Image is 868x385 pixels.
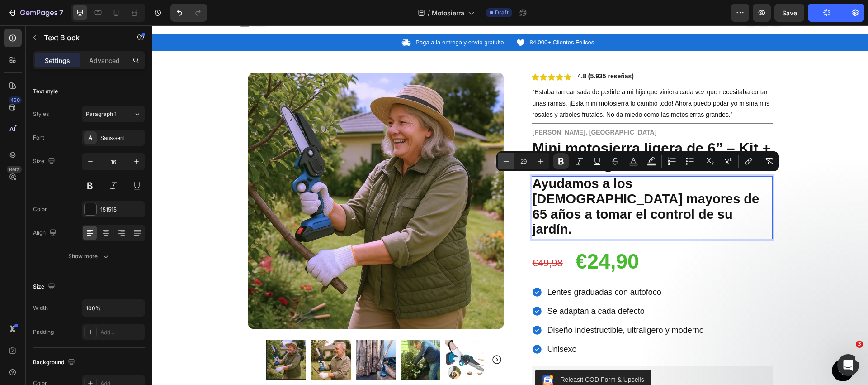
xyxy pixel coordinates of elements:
[33,304,48,312] div: Width
[856,341,863,348] span: 3
[82,300,145,316] input: Auto
[33,248,145,265] button: Show more
[379,151,620,214] div: Rich Text Editor. Editing area: main
[33,328,54,336] div: Padding
[86,110,117,118] span: Paragraph 1
[495,9,509,17] span: Draft
[33,155,57,168] div: Size
[425,47,482,54] strong: 4.8 (5.935 reseñas)
[339,329,350,340] button: Carousel Next Arrow
[82,106,145,122] button: Paragraph 1
[33,110,49,118] div: Styles
[395,300,552,309] span: Diseño indestructible, ultraligero y moderno
[428,8,430,18] span: /
[59,7,63,18] p: 7
[33,87,58,96] div: Text style
[395,262,509,271] span: Lentes graduadas con autofoco
[4,4,67,22] button: 7
[425,48,483,56] div: Rich Text Editor. Editing area: main
[33,227,58,239] div: Align
[100,206,143,214] div: 151515
[45,56,70,65] p: Settings
[380,151,607,211] strong: Ayudamos a los [DEMOGRAPHIC_DATA] mayores de 65 años a tomar el control de su jardín.
[395,281,492,290] span: Se adaptan a cada defecto
[379,115,620,149] div: Rich Text Editor. Editing area: main
[170,4,207,22] div: Undo/Redo
[33,281,57,293] div: Size
[496,151,779,171] div: Editor contextual toolbar
[9,96,22,104] div: 450
[837,354,859,376] iframe: Intercom live chat
[379,60,620,96] div: Rich Text Editor. Editing area: main
[380,232,410,243] s: €49,98
[782,9,797,17] span: Save
[33,205,47,213] div: Color
[380,103,505,111] strong: [PERSON_NAME], [GEOGRAPHIC_DATA]
[432,8,464,18] span: Motosierra
[44,32,121,43] p: Text Block
[380,115,618,147] strong: Mini motosierra ligera de 6” – Kit + 2 baterías gratis
[379,101,620,114] div: Rich Text Editor. Editing area: main
[7,166,22,173] div: Beta
[33,134,44,142] div: Font
[152,25,868,385] iframe: Design area
[423,224,487,248] strong: €24,90
[89,56,120,65] p: Advanced
[100,328,143,337] div: Add...
[100,134,143,142] div: Sans-serif
[33,356,77,369] div: Background
[395,319,425,328] span: Unisexo
[774,4,804,22] button: Save
[380,63,617,93] span: “Estaba tan cansada de pedirle a mi hijo que viniera cada vez que necesitaba cortar unas ramas. ¡...
[68,252,110,261] div: Show more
